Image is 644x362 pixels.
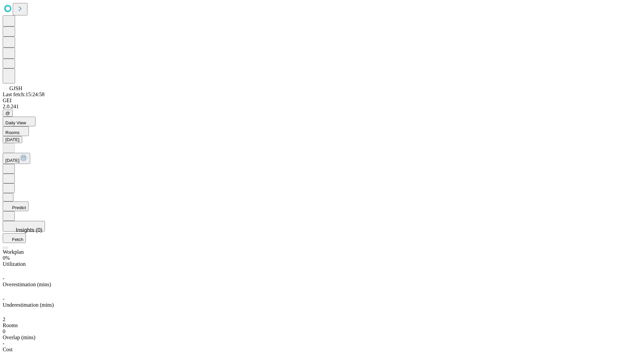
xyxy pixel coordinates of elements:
[3,92,45,97] span: Last fetch: 15:24:58
[3,126,29,136] button: Rooms
[3,153,30,164] button: [DATE]
[3,261,25,267] span: Utilization
[3,117,36,126] button: Daily View
[3,201,29,211] button: Predict
[3,296,4,302] span: -
[5,120,26,125] span: Daily View
[16,227,42,233] span: Insights (0)
[3,221,45,232] button: Insights (0)
[3,276,4,281] span: -
[3,322,18,328] span: Rooms
[3,249,24,255] span: Workplan
[3,316,5,322] span: 2
[3,104,641,110] div: 2.0.241
[3,347,12,352] span: Cost
[3,328,5,334] span: 0
[3,341,4,346] span: -
[3,136,22,143] button: [DATE]
[5,158,19,163] span: [DATE]
[3,110,13,117] button: @
[5,130,19,135] span: Rooms
[3,282,51,287] span: Overestimation (mins)
[9,85,22,91] span: GJSH
[3,255,10,261] span: 0%
[3,302,54,308] span: Underestimation (mins)
[3,98,641,104] div: GEI
[3,233,26,243] button: Fetch
[3,335,35,340] span: Overlap (mins)
[5,111,10,116] span: @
